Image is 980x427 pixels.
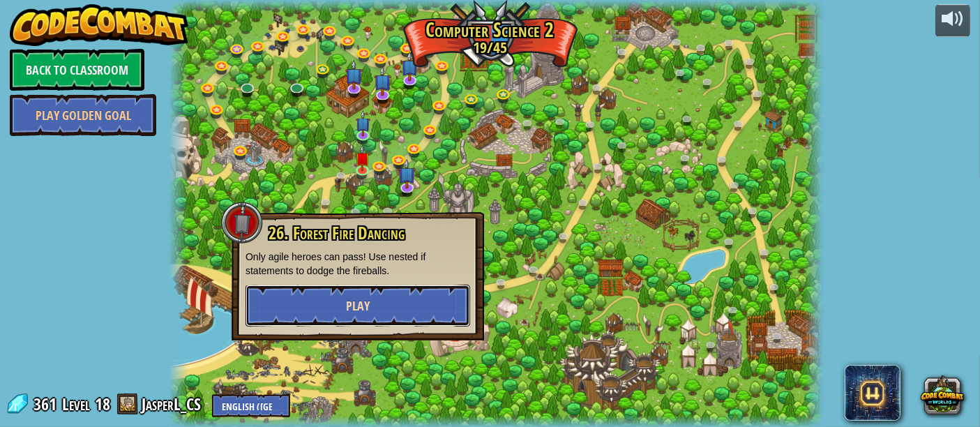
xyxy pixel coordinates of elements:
span: Level [62,393,90,416]
img: level-banner-unstarted-subscriber.png [345,59,363,89]
a: Play Golden Goal [10,94,156,136]
img: level-banner-unstarted-subscriber.png [400,51,418,81]
a: Back to Classroom [10,49,144,91]
img: CodeCombat - Learn how to code by playing a game [10,4,188,46]
img: level-banner-unstarted.png [354,146,370,172]
span: Play [346,297,370,315]
span: 26. Forest Fire Dancing [269,221,405,245]
img: level-banner-unstarted-subscriber.png [374,66,391,96]
img: level-banner-unstarted-subscriber.png [355,110,370,136]
button: Adjust volume [935,4,970,37]
p: Only agile heroes can pass! Use nested if statements to dodge the fireballs. [246,250,470,278]
span: 361 [33,393,61,415]
a: JasperL_CS [142,393,205,415]
button: Play [246,285,470,327]
img: level-banner-unstarted-subscriber.png [398,159,416,189]
span: 18 [95,393,110,415]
